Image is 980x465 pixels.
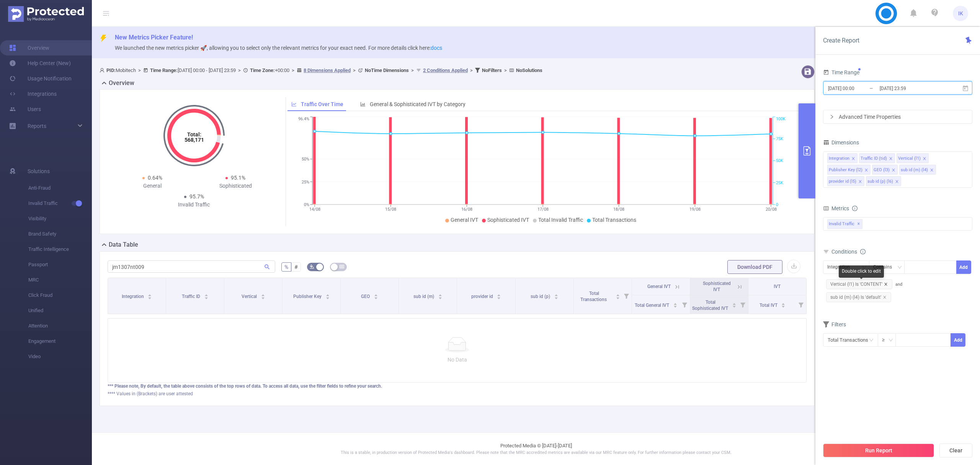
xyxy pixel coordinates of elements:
[823,139,859,146] span: Dimensions
[781,302,786,306] div: Sort
[431,45,442,51] a: docs
[776,180,783,185] tspan: 25K
[28,196,92,211] span: Invalid Traffic
[497,296,501,298] i: icon: caret-down
[28,288,92,303] span: Click Fraud
[862,265,867,270] i: icon: down
[301,101,343,107] span: Traffic Over Time
[703,281,731,292] span: Sophisticated IVT
[148,175,162,181] span: 0.64%
[732,302,737,306] div: Sort
[150,67,178,73] b: Time Range:
[958,6,963,21] span: IK
[461,207,472,212] tspan: 16/08
[100,34,107,42] i: icon: thunderbolt
[361,294,371,299] span: GEO
[737,295,748,314] i: Filter menu
[951,333,965,347] button: Add
[858,180,862,184] i: icon: close
[829,165,862,175] div: Publisher Key (l2)
[497,293,501,295] i: icon: caret-up
[827,261,855,273] div: Integration
[9,56,71,71] a: Help Center (New)
[759,303,779,308] span: Total IVT
[889,338,893,343] i: icon: down
[28,180,92,196] span: Anti-Fraud
[831,249,866,255] span: Conditions
[28,303,92,318] span: Unified
[148,296,152,298] i: icon: caret-down
[325,293,330,295] i: icon: caret-up
[9,71,72,86] a: Usage Notification
[28,211,92,226] span: Visibility
[310,264,314,269] i: icon: bg-colors
[291,102,297,107] i: icon: line-chart
[261,293,265,295] i: icon: caret-up
[765,207,776,212] tspan: 20/08
[531,294,551,299] span: sub id (p)
[554,296,558,298] i: icon: caret-down
[152,201,236,209] div: Invalid Traffic
[939,444,972,457] button: Clear
[879,83,941,93] input: End date
[9,40,49,56] a: Overview
[115,34,193,41] span: New Metrics Picker Feature!
[261,296,265,298] i: icon: caret-down
[28,226,92,242] span: Brand Safety
[309,207,320,212] tspan: 14/08
[451,217,478,223] span: General IVT
[423,67,468,73] u: 2 Conditions Applied
[109,79,134,88] h2: Overview
[92,432,980,465] footer: Protected Media © [DATE]-[DATE]
[673,302,677,304] i: icon: caret-up
[554,293,559,298] div: Sort
[482,67,502,73] b: No Filters
[930,168,934,173] i: icon: close
[823,282,902,300] span: and
[776,117,786,122] tspan: 100K
[413,294,435,299] span: sub id (m)
[864,168,868,173] i: icon: close
[776,159,783,164] tspan: 50K
[823,321,846,327] span: Filters
[302,180,309,185] tspan: 25%
[28,164,50,179] span: Solutions
[872,165,898,175] li: GEO (l3)
[325,293,330,298] div: Sort
[892,168,895,173] i: icon: close
[184,137,204,143] tspan: 568,171
[351,67,358,73] span: >
[370,101,465,107] span: General & Sophisticated IVT by Category
[304,67,351,73] u: 8 Dimensions Applied
[851,157,855,161] i: icon: close
[884,282,888,286] i: icon: close
[857,219,860,229] span: ✕
[823,444,934,457] button: Run Report
[616,293,620,298] div: Sort
[136,67,143,73] span: >
[236,67,243,73] span: >
[826,292,891,302] span: sub id (m) (l4) Is 'default'
[823,205,849,211] span: Metrics
[374,293,378,298] div: Sort
[409,67,416,73] span: >
[852,206,857,211] i: icon: info-circle
[194,182,278,190] div: Sophisticated
[438,293,443,298] div: Sort
[298,117,309,122] tspan: 96.4%
[538,217,583,223] span: Total Invalid Traffic
[647,284,671,289] span: General IVT
[829,177,856,187] div: provider id (l5)
[28,272,92,288] span: MRC
[302,157,309,162] tspan: 50%
[28,118,46,134] a: Reports
[613,207,624,212] tspan: 18/08
[923,157,926,161] i: icon: close
[284,264,288,270] span: %
[861,154,887,164] div: Traffic ID (tid)
[204,296,208,298] i: icon: caret-down
[827,219,862,229] span: Invalid Traffic
[182,294,201,299] span: Traffic ID
[776,202,778,207] tspan: 0
[28,349,92,364] span: Video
